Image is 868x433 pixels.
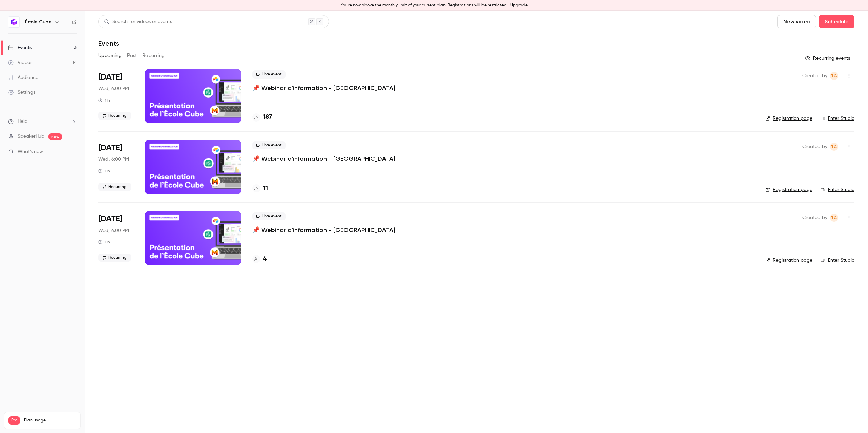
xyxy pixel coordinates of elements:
[98,227,129,234] span: Wed, 6:00 PM
[802,72,827,80] span: Created by
[98,112,131,120] span: Recurring
[252,141,286,149] span: Live event
[831,72,837,80] span: TG
[98,214,122,224] span: [DATE]
[263,255,267,264] h4: 4
[819,15,854,28] button: Schedule
[252,113,272,122] a: 187
[98,50,122,61] button: Upcoming
[510,3,528,8] a: Upgrade
[8,59,32,66] div: Videos
[25,19,52,25] h6: École Cube
[802,143,827,151] span: Created by
[263,184,268,193] h4: 11
[777,15,816,28] button: New video
[142,50,165,61] button: Recurring
[68,149,77,155] iframe: Noticeable Trigger
[98,39,119,47] h1: Events
[104,18,172,25] div: Search for videos or events
[8,118,77,125] li: help-dropdown-opener
[252,255,267,264] a: 4
[98,156,129,163] span: Wed, 6:00 PM
[831,214,837,222] span: TG
[8,416,20,425] span: Pro
[98,254,131,262] span: Recurring
[263,113,272,122] h4: 187
[98,72,122,83] span: [DATE]
[98,211,134,265] div: Oct 22 Wed, 6:00 PM (Europe/Paris)
[18,148,43,155] span: What's new
[8,44,32,51] div: Events
[821,186,854,193] a: Enter Studio
[802,214,827,222] span: Created by
[98,98,110,103] div: 1 h
[98,168,110,174] div: 1 h
[831,143,837,151] span: TG
[98,183,131,191] span: Recurring
[98,85,129,92] span: Wed, 6:00 PM
[98,239,110,245] div: 1 h
[24,418,76,423] span: Plan usage
[821,115,854,122] a: Enter Studio
[252,84,395,92] a: 📌 Webinar d'information - [GEOGRAPHIC_DATA]
[765,186,812,193] a: Registration page
[252,212,286,220] span: Live event
[252,70,286,79] span: Live event
[830,143,838,151] span: Thomas Groc
[830,72,838,80] span: Thomas Groc
[18,118,27,125] span: Help
[8,17,19,27] img: École Cube
[821,257,854,264] a: Enter Studio
[765,257,812,264] a: Registration page
[98,143,122,153] span: [DATE]
[252,184,268,193] a: 11
[48,133,62,140] span: new
[18,133,44,140] a: SpeakerHub
[252,155,395,163] a: 📌 Webinar d'information - [GEOGRAPHIC_DATA]
[765,115,812,122] a: Registration page
[8,74,38,81] div: Audience
[127,50,137,61] button: Past
[802,53,854,64] button: Recurring events
[98,140,134,194] div: Oct 8 Wed, 6:00 PM (Europe/Paris)
[98,69,134,123] div: Sep 24 Wed, 6:00 PM (Europe/Paris)
[252,226,395,234] a: 📌 Webinar d'information - [GEOGRAPHIC_DATA]
[8,89,35,96] div: Settings
[830,214,838,222] span: Thomas Groc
